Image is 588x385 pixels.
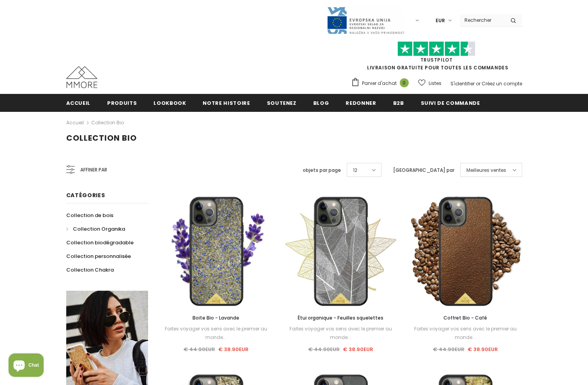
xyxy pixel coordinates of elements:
[66,94,91,111] a: Accueil
[203,94,250,111] a: Notre histoire
[421,99,480,107] span: Suivi de commande
[409,325,522,342] div: Faites voyager vos sens avec le premier au monde...
[154,99,186,107] span: Lookbook
[351,45,522,71] span: LIVRAISON GRATUITE POUR TOUTES LES COMMANDES
[284,325,397,342] div: Faites voyager vos sens avec le premier au monde...
[436,17,445,25] span: EUR
[6,353,46,379] inbox-online-store-chat: Shopify online store chat
[397,41,475,57] img: Faites confiance aux étoiles pilotes
[393,94,404,111] a: B2B
[73,225,125,233] span: Collection Organika
[66,222,125,236] a: Collection Organika
[443,314,487,321] span: Coffret Bio - Café
[313,94,329,111] a: Blog
[66,249,131,263] a: Collection personnalisée
[160,314,273,322] a: Boite Bio - Lavande
[429,79,441,87] span: Listes
[393,166,454,174] label: [GEOGRAPHIC_DATA] par
[433,346,464,353] span: € 44.90EUR
[267,94,297,111] a: soutenez
[192,314,239,321] span: Boite Bio - Lavande
[303,166,341,174] label: objets par page
[203,99,250,107] span: Notre histoire
[346,94,376,111] a: Redonner
[66,253,131,260] span: Collection personnalisée
[66,263,114,277] a: Collection Chakra
[409,314,522,322] a: Coffret Bio - Café
[346,99,376,107] span: Redonner
[66,132,137,143] span: Collection Bio
[351,78,413,89] a: Panier d'achat 0
[218,346,249,353] span: € 38.90EUR
[476,80,480,87] span: or
[284,314,397,322] a: Étui organique - Feuilles squelettes
[107,99,137,107] span: Produits
[313,99,329,107] span: Blog
[362,79,397,87] span: Panier d'achat
[66,266,114,274] span: Collection Chakra
[107,94,137,111] a: Produits
[418,76,441,90] a: Listes
[267,99,297,107] span: soutenez
[420,57,453,63] a: TrustPilot
[66,212,113,219] span: Collection de bois
[466,166,506,174] span: Meilleures ventes
[400,78,409,87] span: 0
[460,14,505,26] input: Search Site
[393,99,404,107] span: B2B
[327,17,404,23] a: Javni Razpis
[468,346,498,353] span: € 38.90EUR
[154,94,186,111] a: Lookbook
[66,236,134,249] a: Collection biodégradable
[66,99,91,107] span: Accueil
[298,314,383,321] span: Étui organique - Feuilles squelettes
[160,325,273,342] div: Faites voyager vos sens avec le premier au monde...
[80,166,107,174] span: Affiner par
[343,346,373,353] span: € 38.90EUR
[482,80,522,87] a: Créez un compte
[66,118,84,127] a: Accueil
[327,6,404,35] img: Javni Razpis
[450,80,475,87] a: S'identifier
[66,191,105,199] span: Catégories
[91,119,124,126] a: Collection Bio
[66,66,97,88] img: Cas MMORE
[353,166,357,174] span: 12
[66,239,134,246] span: Collection biodégradable
[184,346,215,353] span: € 44.90EUR
[66,208,113,222] a: Collection de bois
[308,346,340,353] span: € 44.90EUR
[421,94,480,111] a: Suivi de commande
